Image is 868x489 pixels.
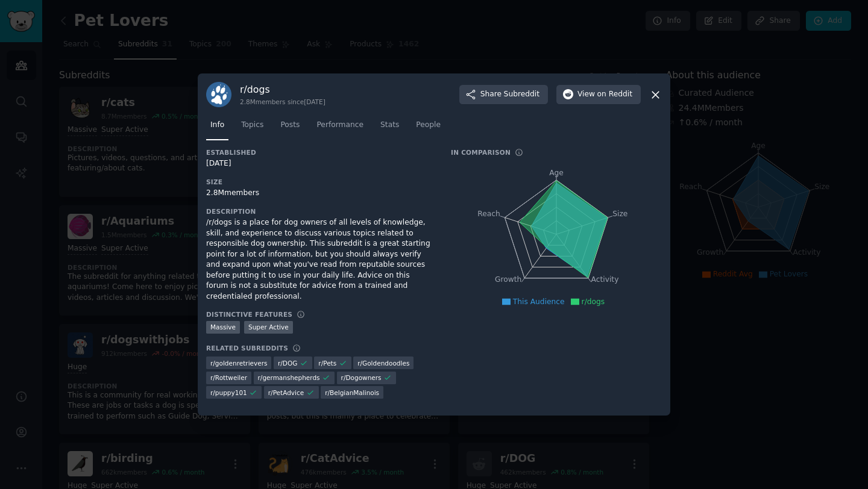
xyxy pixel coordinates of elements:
a: Stats [376,116,403,140]
span: Share [480,89,539,100]
span: r/ Goldendoodles [357,359,409,367]
a: Topics [237,116,268,140]
h3: r/ dogs [240,83,325,96]
span: r/ goldenretrievers [210,359,267,367]
span: r/ germanshepherds [258,373,320,382]
span: r/ Dogowners [341,373,382,382]
h3: Related Subreddits [206,344,288,352]
h3: Description [206,207,434,216]
div: [DATE] [206,158,434,169]
span: r/dogs [582,297,605,306]
span: r/ BelgianMalinois [325,388,379,397]
span: r/ Pets [318,359,336,367]
div: Massive [206,321,240,334]
span: r/ PetAdvice [268,388,304,397]
span: View [577,89,632,100]
tspan: Reach [477,210,500,218]
span: Performance [316,120,363,131]
span: Subreddit [504,89,539,100]
span: Posts [280,120,300,131]
h3: Established [206,148,434,157]
span: r/ DOG [278,359,297,367]
span: People [416,120,441,131]
span: Info [210,120,224,131]
tspan: Growth [495,275,521,284]
tspan: Activity [591,275,619,284]
h3: Distinctive Features [206,310,292,319]
span: This Audience [513,297,565,306]
span: Stats [380,120,399,131]
span: on Reddit [597,89,632,100]
div: /r/dogs is a place for dog owners of all levels of knowledge, skill, and experience to discuss va... [206,217,434,302]
img: dogs [206,82,231,107]
div: 2.8M members since [DATE] [240,98,325,106]
button: Viewon Reddit [556,85,641,104]
h3: In Comparison [451,148,511,157]
div: Super Active [244,321,293,334]
a: People [412,116,445,140]
span: r/ puppy101 [210,388,247,397]
span: Topics [241,120,263,131]
button: ShareSubreddit [459,85,548,104]
h3: Size [206,178,434,186]
a: Info [206,116,228,140]
tspan: Age [549,169,564,177]
tspan: Size [612,210,627,218]
div: 2.8M members [206,188,434,199]
a: Posts [276,116,304,140]
a: Performance [312,116,368,140]
span: r/ Rottweiler [210,373,247,382]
